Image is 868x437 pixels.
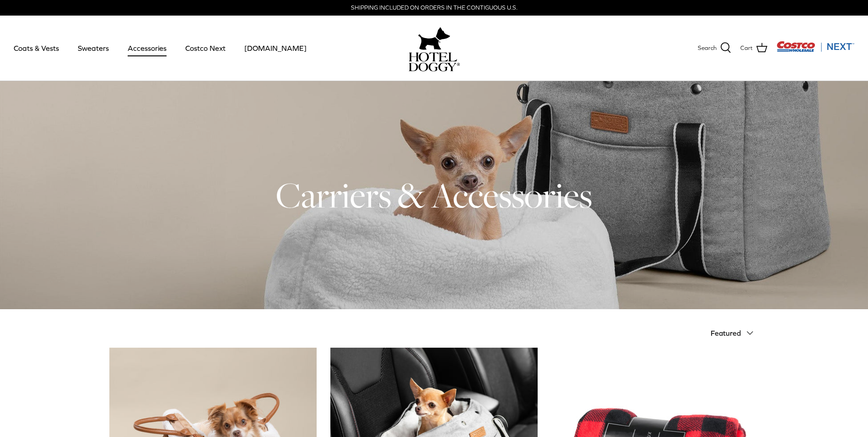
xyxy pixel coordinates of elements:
[776,41,854,52] img: Costco Next
[740,42,767,54] a: Cart
[776,47,854,54] a: Visit Costco Next
[119,33,175,64] a: Accessories
[109,173,759,218] h1: Carriers & Accessories
[418,25,450,52] img: hoteldoggy.com
[698,42,731,54] a: Search
[409,25,460,71] a: hoteldoggy.com hoteldoggycom
[5,33,67,64] a: Coats & Vests
[177,33,234,64] a: Costco Next
[698,44,717,53] span: Search
[740,44,753,53] span: Cart
[70,33,117,64] a: Sweaters
[409,52,460,71] img: hoteldoggycom
[236,33,315,64] a: [DOMAIN_NAME]
[711,323,759,343] button: Featured
[711,329,741,337] span: Featured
